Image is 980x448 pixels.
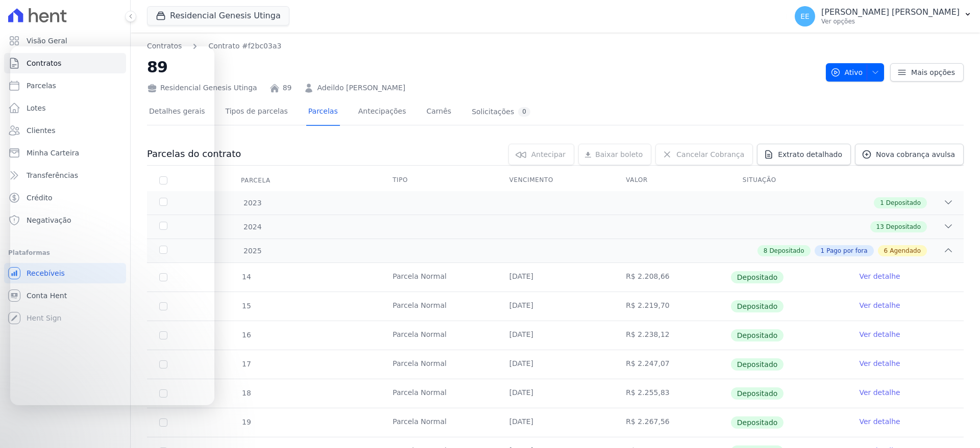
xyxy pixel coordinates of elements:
[731,387,784,400] span: Depositado
[890,63,964,82] a: Mais opções
[826,246,867,255] span: Pago por fora
[876,149,955,160] span: Nova cobrança avulsa
[241,273,251,281] span: 14
[380,379,497,408] td: Parcela Normal
[241,360,251,368] span: 17
[880,198,884,207] span: 1
[380,263,497,292] td: Parcela Normal
[830,63,863,82] span: Ativo
[859,358,900,368] a: Ver detalhe
[380,170,497,191] th: Tipo
[283,83,292,93] a: 89
[821,7,960,17] p: [PERSON_NAME] [PERSON_NAME]
[10,46,214,405] iframe: Intercom live chat
[147,41,182,51] a: Contratos
[4,263,126,283] a: Recebíveis
[757,144,851,165] a: Extrato detalhado
[778,149,842,160] span: Extrato detalhado
[159,418,167,427] input: Só é possível selecionar pagamentos em aberto
[306,99,340,126] a: Parcelas
[4,98,126,118] a: Lotes
[876,222,884,231] span: 13
[787,2,980,31] button: EE [PERSON_NAME] [PERSON_NAME] Ver opções
[614,170,730,191] th: Valor
[229,170,283,191] div: Parcela
[855,144,964,165] a: Nova cobrança avulsa
[4,31,126,51] a: Visão Geral
[731,300,784,312] span: Depositado
[821,17,960,25] p: Ver opções
[472,107,530,117] div: Solicitações
[764,246,768,255] span: 8
[859,416,900,427] a: Ver detalhe
[614,321,730,350] td: R$ 2.238,12
[886,222,921,231] span: Depositado
[859,329,900,339] a: Ver detalhe
[147,56,818,78] h2: 89
[614,292,730,321] td: R$ 2.219,70
[147,41,818,51] nav: Breadcrumb
[614,350,730,379] td: R$ 2.247,07
[730,170,847,191] th: Situação
[380,321,497,350] td: Parcela Normal
[497,408,614,437] td: [DATE]
[4,75,126,96] a: Parcelas
[497,263,614,292] td: [DATE]
[356,99,408,126] a: Antecipações
[614,379,730,408] td: R$ 2.255,83
[8,247,122,259] div: Plataformas
[380,292,497,321] td: Parcela Normal
[470,99,532,126] a: Solicitações0
[821,246,825,255] span: 1
[911,67,955,77] span: Mais opções
[224,99,290,126] a: Tipos de parcelas
[241,418,251,426] span: 19
[497,292,614,321] td: [DATE]
[731,271,784,283] span: Depositado
[424,99,453,126] a: Carnês
[614,263,730,292] td: R$ 2.208,66
[147,41,281,51] nav: Breadcrumb
[497,170,614,191] th: Vencimento
[4,165,126,186] a: Transferências
[241,302,251,310] span: 15
[208,41,281,51] a: Contrato #f2bc03a3
[731,358,784,371] span: Depositado
[241,331,251,339] span: 16
[859,300,900,310] a: Ver detalhe
[27,36,67,46] span: Visão Geral
[886,198,921,207] span: Depositado
[4,53,126,73] a: Contratos
[884,246,888,255] span: 6
[4,285,126,306] a: Conta Hent
[614,408,730,437] td: R$ 2.267,56
[731,329,784,341] span: Depositado
[890,246,921,255] span: Agendado
[4,143,126,163] a: Minha Carteira
[380,408,497,437] td: Parcela Normal
[241,389,251,397] span: 18
[769,246,804,255] span: Depositado
[826,63,885,82] button: Ativo
[10,413,35,438] iframe: Intercom live chat
[4,188,126,208] a: Crédito
[4,210,126,230] a: Negativação
[147,6,289,25] button: Residencial Genesis Utinga
[497,350,614,379] td: [DATE]
[859,387,900,398] a: Ver detalhe
[800,13,810,20] span: EE
[859,271,900,281] a: Ver detalhe
[4,120,126,141] a: Clientes
[317,83,405,93] a: Adeildo [PERSON_NAME]
[380,350,497,379] td: Parcela Normal
[497,321,614,350] td: [DATE]
[518,107,530,117] div: 0
[497,379,614,408] td: [DATE]
[731,416,784,429] span: Depositado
